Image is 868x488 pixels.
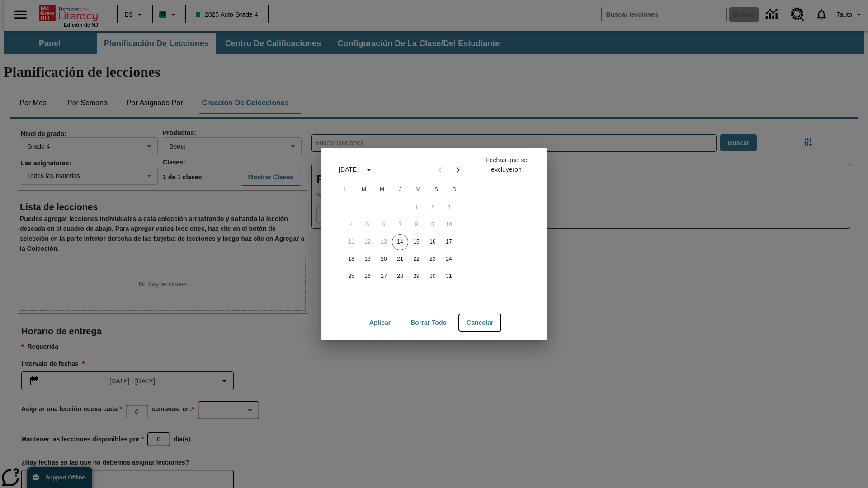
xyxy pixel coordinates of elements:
[343,251,359,267] button: 18
[449,161,467,179] button: Next month
[361,162,377,178] button: calendar view is open, switch to year view
[376,251,392,267] button: 20
[425,251,441,267] button: 23
[343,268,359,285] button: 25
[408,251,425,267] button: 22
[403,314,454,331] button: Borrar todo
[441,234,457,250] button: 17
[441,251,457,267] button: 24
[410,181,426,199] span: viernes
[459,314,500,331] button: Cancelar
[359,251,376,267] button: 19
[359,268,376,285] button: 26
[408,268,425,285] button: 29
[446,181,462,199] span: domingo
[392,234,408,250] button: 14
[362,314,398,331] button: Aplicar
[338,181,354,199] span: lunes
[376,268,392,285] button: 27
[356,181,372,199] span: martes
[339,165,359,174] div: [DATE]
[392,268,408,285] button: 28
[392,251,408,267] button: 21
[425,268,441,285] button: 30
[392,181,408,199] span: jueves
[472,155,540,174] p: Fechas que se excluyeron
[425,234,441,250] button: 16
[428,181,444,199] span: sábado
[374,181,390,199] span: miércoles
[408,234,425,250] button: 15
[441,268,457,285] button: 31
